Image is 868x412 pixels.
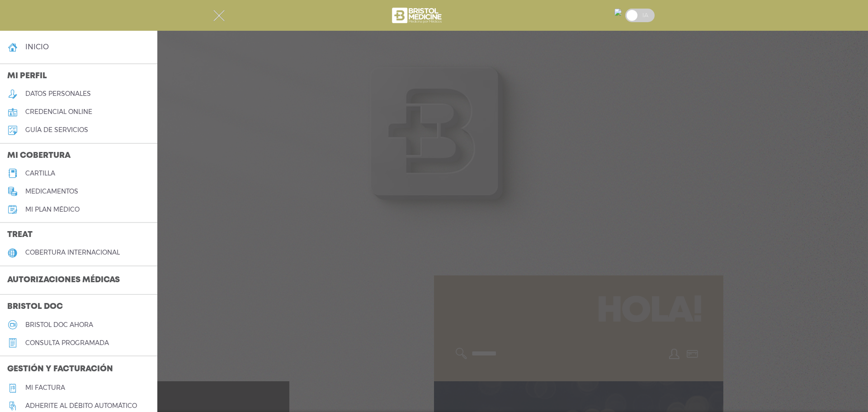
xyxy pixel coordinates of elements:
[25,90,91,98] h5: datos personales
[25,384,65,392] h5: Mi factura
[25,249,120,256] h5: cobertura internacional
[213,10,225,21] img: Cober_menu-close-white.svg
[25,188,78,195] h5: medicamentos
[614,9,622,16] img: 16848
[25,126,88,134] h5: guía de servicios
[25,108,92,116] h5: credencial online
[25,206,80,213] h5: Mi plan médico
[25,321,93,329] h5: Bristol doc ahora
[25,170,55,177] h5: cartilla
[25,402,137,410] h5: Adherite al débito automático
[25,339,109,347] h5: consulta programada
[25,43,49,51] h4: inicio
[391,5,444,26] img: bristol-medicine-blanco.png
